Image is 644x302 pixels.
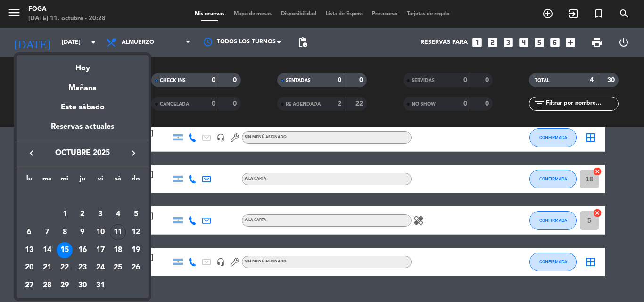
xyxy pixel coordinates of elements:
[92,242,108,258] div: 17
[57,260,73,276] div: 22
[57,224,73,240] div: 8
[92,260,108,276] div: 24
[56,173,74,188] th: miércoles
[39,278,55,294] div: 28
[74,241,91,259] td: 16 de octubre de 2025
[127,173,145,188] th: domingo
[110,260,126,276] div: 25
[17,121,149,140] div: Reservas actuales
[38,259,56,277] td: 21 de octubre de 2025
[56,277,74,294] td: 29 de octubre de 2025
[109,173,127,188] th: sábado
[23,147,40,159] button: keyboard_arrow_left
[17,94,149,121] div: Este sábado
[57,206,73,222] div: 1
[110,206,126,222] div: 4
[20,241,38,259] td: 13 de octubre de 2025
[91,223,109,241] td: 10 de octubre de 2025
[57,242,73,258] div: 15
[109,241,127,259] td: 18 de octubre de 2025
[40,147,125,159] span: octubre 2025
[74,260,91,276] div: 23
[74,278,91,294] div: 30
[128,147,139,159] i: keyboard_arrow_right
[109,223,127,241] td: 11 de octubre de 2025
[20,173,38,188] th: lunes
[74,259,91,277] td: 23 de octubre de 2025
[91,277,109,294] td: 31 de octubre de 2025
[74,206,91,224] td: 2 de octubre de 2025
[109,206,127,224] td: 4 de octubre de 2025
[127,241,145,259] td: 19 de octubre de 2025
[128,242,144,258] div: 19
[74,242,91,258] div: 16
[26,147,37,159] i: keyboard_arrow_left
[74,223,91,241] td: 9 de octubre de 2025
[39,224,55,240] div: 7
[128,224,144,240] div: 12
[128,206,144,222] div: 5
[38,223,56,241] td: 7 de octubre de 2025
[74,224,91,240] div: 9
[20,259,38,277] td: 20 de octubre de 2025
[21,224,37,240] div: 6
[21,242,37,258] div: 13
[17,75,149,94] div: Mañana
[74,173,91,188] th: jueves
[127,259,145,277] td: 26 de octubre de 2025
[20,188,145,206] td: OCT.
[56,241,74,259] td: 15 de octubre de 2025
[92,206,108,222] div: 3
[57,278,73,294] div: 29
[92,278,108,294] div: 31
[91,206,109,224] td: 3 de octubre de 2025
[38,173,56,188] th: martes
[38,241,56,259] td: 14 de octubre de 2025
[56,206,74,224] td: 1 de octubre de 2025
[39,242,55,258] div: 14
[39,260,55,276] div: 21
[110,224,126,240] div: 11
[56,223,74,241] td: 8 de octubre de 2025
[128,260,144,276] div: 26
[125,147,142,159] button: keyboard_arrow_right
[56,259,74,277] td: 22 de octubre de 2025
[92,224,108,240] div: 10
[74,277,91,294] td: 30 de octubre de 2025
[21,260,37,276] div: 20
[20,223,38,241] td: 6 de octubre de 2025
[74,206,91,222] div: 2
[127,206,145,224] td: 5 de octubre de 2025
[20,277,38,294] td: 27 de octubre de 2025
[91,241,109,259] td: 17 de octubre de 2025
[91,173,109,188] th: viernes
[38,277,56,294] td: 28 de octubre de 2025
[21,278,37,294] div: 27
[109,259,127,277] td: 25 de octubre de 2025
[91,259,109,277] td: 24 de octubre de 2025
[110,242,126,258] div: 18
[127,223,145,241] td: 12 de octubre de 2025
[17,55,149,74] div: Hoy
